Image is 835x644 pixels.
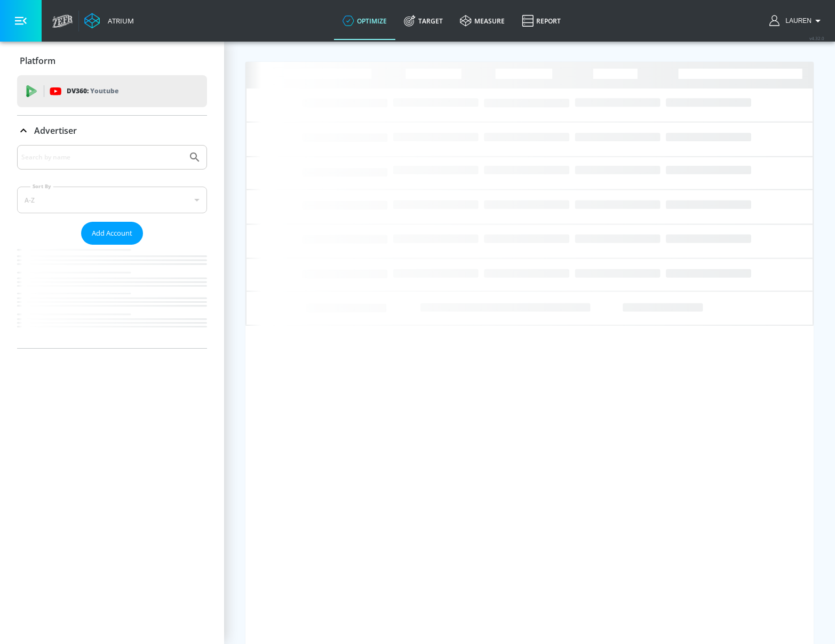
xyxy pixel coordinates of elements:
a: optimize [334,2,395,40]
button: Lauren [769,14,824,27]
label: Sort By [30,183,53,190]
div: Advertiser [17,116,207,146]
span: login as: lauren.bacher@zefr.com [781,17,812,25]
a: measure [451,2,513,40]
p: Advertiser [34,125,77,136]
input: Search by name [21,150,183,164]
a: Report [513,2,569,40]
div: DV360: Youtube [17,75,207,107]
button: Add Account [81,222,143,245]
p: Youtube [90,85,118,96]
span: Add Account [92,227,132,239]
div: Atrium [104,16,134,26]
div: A-Z [17,187,207,213]
nav: list of Advertiser [17,245,207,348]
span: v 4.32.0 [809,35,824,41]
p: DV360: [67,85,118,97]
p: Platform [20,55,55,67]
a: Atrium [84,13,134,29]
a: Target [395,2,451,40]
div: Advertiser [17,145,207,348]
div: Platform [17,46,207,76]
